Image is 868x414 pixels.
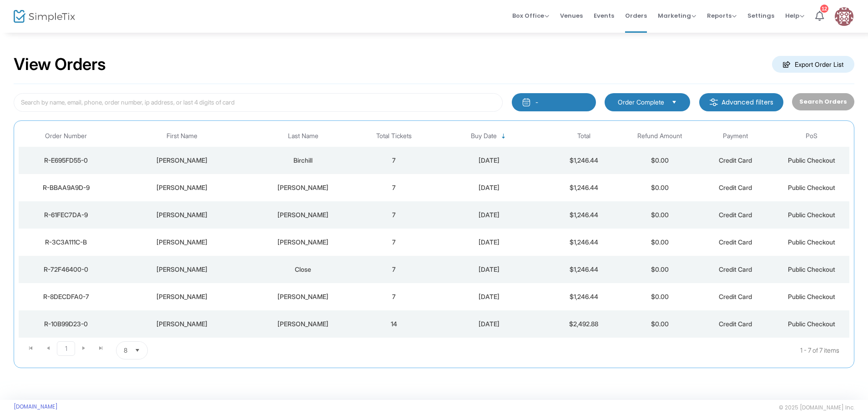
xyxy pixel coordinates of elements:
button: Select [131,342,144,359]
div: Ross [252,238,354,247]
div: 9/15/2025 [434,156,544,165]
div: 9/15/2025 [434,183,544,192]
m-button: Export Order List [772,56,854,73]
div: R-3C3A111C-B [21,238,111,247]
input: Search by name, email, phone, order number, ip address, or last 4 digits of card [14,93,503,112]
div: Barb [116,319,247,329]
span: Help [785,11,804,20]
td: $0.00 [622,147,698,174]
div: Stearns [252,210,354,219]
span: Credit Card [719,211,752,219]
span: Credit Card [719,184,752,191]
div: Data table [19,125,849,338]
td: $0.00 [622,310,698,338]
span: Sortable [500,133,507,140]
div: R-10B99D23-0 [21,319,111,329]
span: Events [594,4,614,27]
td: 7 [356,174,432,201]
span: 8 [124,346,127,355]
span: Marketing [658,11,696,20]
div: R-E695FD55-0 [21,156,111,165]
td: 14 [356,310,432,338]
div: Birchill [252,156,354,165]
div: R-61FEC7DA-9 [21,210,111,219]
a: [DOMAIN_NAME] [14,403,58,410]
span: Venues [560,4,583,27]
div: Busse [252,292,354,301]
m-button: Advanced filters [699,93,783,111]
span: Box Office [512,11,549,20]
img: monthly [522,98,531,107]
div: Dickhaut [252,319,354,329]
td: $1,246.44 [546,229,622,256]
span: Credit Card [719,265,752,273]
span: First Name [167,132,197,140]
span: Orders [625,4,647,27]
div: R-72F46400-0 [21,265,111,274]
span: Order Number [45,132,87,140]
div: 12 [820,5,828,13]
div: Close [252,265,354,274]
span: Public Checkout [788,211,835,219]
td: $2,492.88 [546,310,622,338]
td: $0.00 [622,174,698,201]
kendo-pager-info: 1 - 7 of 7 items [238,341,839,359]
td: $0.00 [622,283,698,310]
h2: View Orders [14,55,106,75]
td: $0.00 [622,256,698,283]
td: $1,246.44 [546,256,622,283]
span: Credit Card [719,320,752,328]
td: $1,246.44 [546,283,622,310]
span: Public Checkout [788,265,835,273]
div: Larry [116,210,247,219]
th: Total Tickets [356,125,432,147]
td: 7 [356,201,432,229]
div: John [116,292,247,301]
div: Lyn [116,238,247,247]
div: Joel [116,183,247,192]
div: 9/15/2025 [434,238,544,247]
td: 7 [356,283,432,310]
span: Credit Card [719,156,752,164]
span: Public Checkout [788,293,835,300]
div: R-8DECDFA0-7 [21,292,111,301]
td: $0.00 [622,201,698,229]
span: PoS [806,132,818,140]
div: 9/15/2025 [434,265,544,274]
div: 9/15/2025 [434,319,544,329]
div: 9/15/2025 [434,210,544,219]
td: $1,246.44 [546,174,622,201]
div: Briere [252,183,354,192]
th: Refund Amount [622,125,698,147]
span: Credit Card [719,293,752,300]
span: Order Complete [618,98,664,107]
img: filter [709,98,718,107]
td: $0.00 [622,229,698,256]
div: Kenneth [116,265,247,274]
div: Lori [116,156,247,165]
th: Total [546,125,622,147]
span: Public Checkout [788,156,835,164]
td: $1,246.44 [546,201,622,229]
td: $1,246.44 [546,147,622,174]
td: 7 [356,147,432,174]
span: Last Name [288,132,318,140]
div: R-BBAA9A9D-9 [21,183,111,192]
span: © 2025 [DOMAIN_NAME] Inc. [779,404,854,411]
span: Buy Date [471,132,497,140]
span: Public Checkout [788,238,835,246]
span: Public Checkout [788,320,835,328]
td: 7 [356,256,432,283]
span: Reports [707,11,737,20]
button: Select [668,97,681,107]
button: - [512,93,596,111]
span: Settings [747,4,774,27]
span: Credit Card [719,238,752,246]
div: 9/15/2025 [434,292,544,301]
div: - [535,98,538,107]
span: Page 1 [57,341,75,356]
span: Public Checkout [788,184,835,191]
span: Payment [723,132,748,140]
td: 7 [356,229,432,256]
